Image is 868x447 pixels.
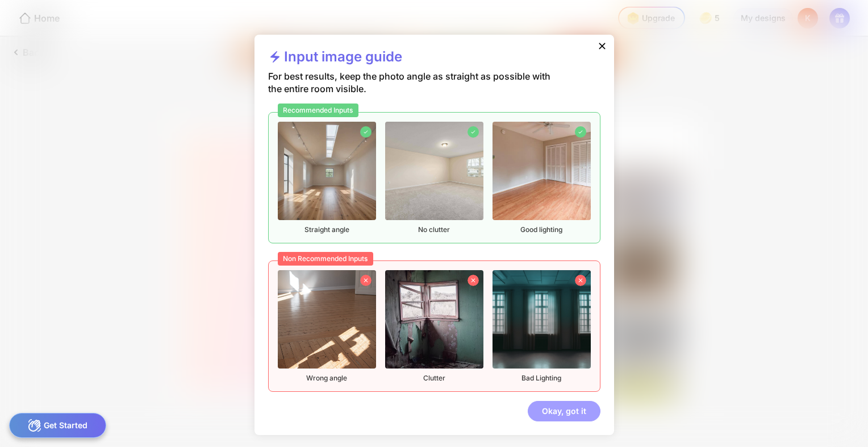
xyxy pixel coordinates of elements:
div: Straight angle [278,122,376,234]
div: Clutter [385,270,483,382]
div: For best results, keep the photo angle as straight as possible with the entire room visible. [268,70,564,112]
div: Get Started [9,413,106,438]
img: emptyLivingRoomImage1.jpg [278,122,376,220]
div: Bad Lighting [493,270,591,382]
img: emptyBedroomImage7.jpg [385,122,483,220]
img: nonrecommendedImageEmpty1.png [278,270,376,369]
div: Okay, got it [528,401,600,421]
div: Recommended Inputs [278,104,359,117]
img: nonrecommendedImageEmpty2.png [385,270,483,369]
img: nonrecommendedImageEmpty3.jpg [493,270,591,369]
div: Good lighting [493,122,591,234]
div: Non Recommended Inputs [278,252,374,266]
div: Input image guide [268,48,402,70]
div: Wrong angle [278,270,376,382]
div: No clutter [385,122,483,234]
img: emptyBedroomImage4.jpg [493,122,591,220]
